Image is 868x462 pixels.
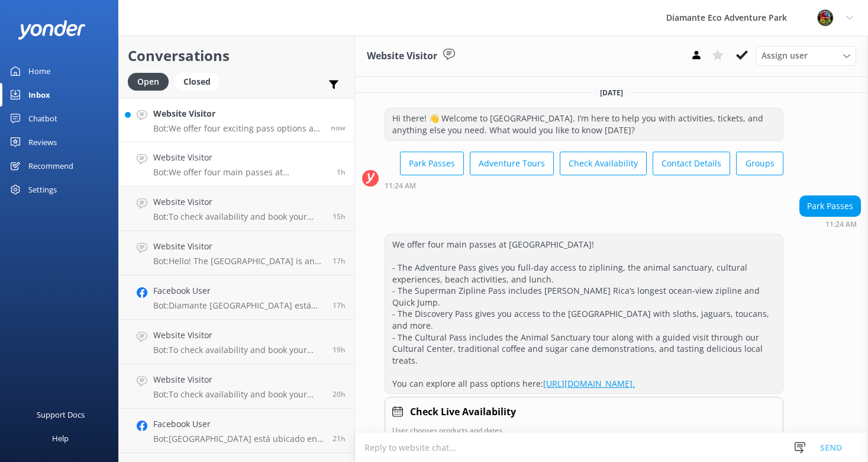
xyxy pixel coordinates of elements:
[385,108,783,140] div: Hi there! 👋 Welcome to [GEOGRAPHIC_DATA]. I’m here to help you with activities, tickets, and anyt...
[367,49,437,64] h3: Website Visitor
[153,167,328,178] p: Bot: We offer four main passes at [GEOGRAPHIC_DATA]! - The Adventure Pass gives you full-day acce...
[337,167,346,177] span: Sep 05 2025 11:24am (UTC -06:00) America/Costa_Rica
[153,300,324,311] p: Bot: Diamante [GEOGRAPHIC_DATA] está abierto al público los siete días de la semana, los 365 días...
[153,329,324,342] h4: Website Visitor
[333,211,346,222] span: Sep 04 2025 09:37pm (UTC -06:00) America/Costa_Rica
[119,320,354,364] a: Website VisitorBot:To check availability and book your adventure at [GEOGRAPHIC_DATA], please vis...
[128,75,175,88] a: Open
[331,123,346,133] span: Sep 05 2025 01:04pm (UTC -06:00) America/Costa_Rica
[385,181,783,190] div: Sep 05 2025 11:24am (UTC -06:00) America/Costa_Rica
[153,256,324,267] p: Bot: Hello! The [GEOGRAPHIC_DATA] is an open access pass, giving you the freedom to explore a var...
[28,178,57,201] div: Settings
[799,220,861,228] div: Sep 05 2025 11:24am (UTC -06:00) America/Costa_Rica
[28,59,50,83] div: Home
[392,425,776,436] p: User chooses products and dates.
[128,73,169,91] div: Open
[153,373,324,386] h4: Website Visitor
[119,98,354,142] a: Website VisitorBot:We offer four exciting pass options at [GEOGRAPHIC_DATA]! - The **Adventure Pa...
[119,409,354,453] a: Facebook UserBot:[GEOGRAPHIC_DATA] está ubicado en RIU Hotel [STREET_ADDRESS][PERSON_NAME]. Para ...
[28,83,50,107] div: Inbox
[52,426,69,450] div: Help
[333,300,346,310] span: Sep 04 2025 07:33pm (UTC -06:00) America/Costa_Rica
[28,130,57,154] div: Reviews
[333,389,346,399] span: Sep 04 2025 04:36pm (UTC -06:00) America/Costa_Rica
[410,405,516,420] h4: Check Live Availability
[37,403,85,426] div: Support Docs
[817,9,834,27] img: 831-1756915225.png
[119,275,354,320] a: Facebook UserBot:Diamante [GEOGRAPHIC_DATA] está abierto al público los siete días de la semana, ...
[333,256,346,266] span: Sep 04 2025 08:02pm (UTC -06:00) America/Costa_Rica
[736,152,783,175] button: Groups
[385,235,783,394] div: We offer four main passes at [GEOGRAPHIC_DATA]! - The Adventure Pass gives you full-day access to...
[28,154,73,178] div: Recommend
[153,123,322,134] p: Bot: We offer four exciting pass options at [GEOGRAPHIC_DATA]! - The **Adventure Pass** gives you...
[28,107,57,130] div: Chatbot
[128,44,346,67] h2: Conversations
[400,152,464,175] button: Park Passes
[560,152,647,175] button: Check Availability
[333,345,346,355] span: Sep 04 2025 05:08pm (UTC -06:00) America/Costa_Rica
[153,389,324,400] p: Bot: To check availability and book your adventure at [GEOGRAPHIC_DATA], please visit [URL][DOMAI...
[593,88,630,98] span: [DATE]
[153,151,328,164] h4: Website Visitor
[175,73,220,91] div: Closed
[761,49,808,62] span: Assign user
[153,211,324,222] p: Bot: To check availability and book your adventure at [GEOGRAPHIC_DATA], please visit [URL][DOMAI...
[119,142,354,187] a: Website VisitorBot:We offer four main passes at [GEOGRAPHIC_DATA]! - The Adventure Pass gives you...
[333,434,346,444] span: Sep 04 2025 03:15pm (UTC -06:00) America/Costa_Rica
[800,196,860,216] div: Park Passes
[153,240,324,253] h4: Website Visitor
[653,152,730,175] button: Contact Details
[153,418,324,431] h4: Facebook User
[153,107,322,120] h4: Website Visitor
[119,231,354,275] a: Website VisitorBot:Hello! The [GEOGRAPHIC_DATA] is an open access pass, giving you the freedom to...
[153,284,324,297] h4: Facebook User
[385,182,416,190] strong: 11:24 AM
[153,434,324,444] p: Bot: [GEOGRAPHIC_DATA] está ubicado en RIU Hotel [STREET_ADDRESS][PERSON_NAME]. Para obtener dire...
[119,187,354,231] a: Website VisitorBot:To check availability and book your adventure at [GEOGRAPHIC_DATA], please vis...
[825,221,857,228] strong: 11:24 AM
[175,75,225,88] a: Closed
[119,364,354,409] a: Website VisitorBot:To check availability and book your adventure at [GEOGRAPHIC_DATA], please vis...
[470,152,554,175] button: Adventure Tours
[756,46,856,65] div: Assign User
[543,378,635,389] a: [URL][DOMAIN_NAME].
[153,345,324,355] p: Bot: To check availability and book your adventure at [GEOGRAPHIC_DATA], please visit: [URL][DOMA...
[153,195,324,208] h4: Website Visitor
[18,20,86,40] img: yonder-white-logo.png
